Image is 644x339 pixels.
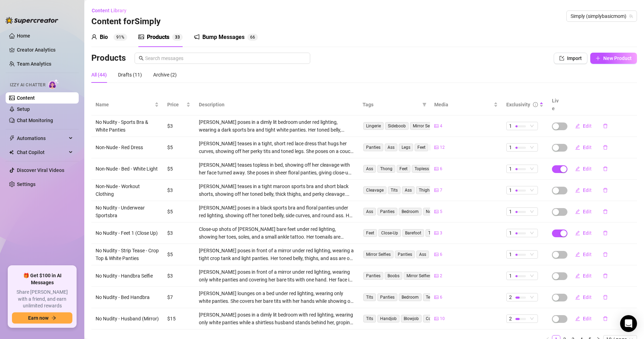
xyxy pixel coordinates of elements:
span: Couple [423,315,442,323]
span: delete [603,316,608,321]
span: delete [603,273,608,278]
span: Mirror Selfies [363,251,393,258]
td: $3 [163,265,195,287]
span: 2 [440,273,442,279]
a: Chat Monitoring [17,118,53,123]
span: Ass [416,251,429,258]
span: 1 [509,229,512,237]
span: edit [575,166,580,171]
span: picture [434,145,438,149]
td: No Nudity - Underwear Sportsbra [91,201,163,222]
span: 6 [440,294,442,301]
span: 10 [440,315,445,322]
span: filter [421,99,428,110]
span: 4 [440,123,442,129]
button: delete [597,206,613,217]
span: 1 [509,186,512,194]
td: $3 [163,222,195,244]
span: Tease [430,144,446,151]
a: Team Analytics [17,61,51,67]
td: $5 [163,244,195,265]
span: Ass [363,208,376,215]
sup: 33 [172,34,183,41]
td: Non-Nude - Red Dress [91,137,163,158]
button: Edit [570,270,597,281]
td: $3 [163,115,195,137]
span: delete [603,145,608,150]
span: edit [575,316,580,321]
span: Thong [377,165,395,173]
span: Mirror Selfies [404,272,434,280]
span: Cleavage [363,186,386,194]
span: thunderbolt [9,135,15,141]
span: 1 [509,122,512,130]
span: search [139,56,144,61]
span: 3 [175,35,177,40]
span: Barefoot [402,229,424,237]
button: Edit [570,120,597,132]
button: Edit [570,313,597,324]
span: arrow-right [51,315,56,320]
span: Topless [412,165,432,173]
button: Earn nowarrow-right [12,312,72,324]
div: All (44) [91,71,107,79]
span: plus [596,56,600,61]
button: delete [597,163,613,174]
span: Close-Up [378,229,401,237]
input: Search messages [145,54,306,62]
span: delete [603,209,608,214]
td: No Nudity - Husband (Mirror) [91,308,163,330]
div: Close-up shots of [PERSON_NAME] bare feet under red lighting, showing her toes, soles, and a smal... [199,225,354,241]
span: Edit [583,230,592,236]
span: Panties [395,251,415,258]
sup: 66 [247,34,258,41]
span: delete [603,252,608,257]
div: Archive (2) [153,71,177,79]
button: New Product [590,53,637,64]
button: Import [554,53,587,64]
button: delete [597,142,613,153]
span: Chat Copilot [17,147,67,158]
div: [PERSON_NAME] poses in front of a mirror under red lighting, wearing only white panties and cover... [199,268,354,284]
span: Panties [377,293,397,301]
span: edit [575,231,580,235]
div: Bump Messages [202,33,245,41]
span: import [559,56,564,61]
span: 🎁 Get $100 in AI Messages [12,272,72,286]
th: Name [91,94,163,115]
span: Edit [583,316,592,321]
div: [PERSON_NAME] teases in a tight maroon sports bra and short black shorts, showing off her toned b... [199,182,354,198]
span: Izzy AI Chatter [10,82,45,88]
h3: Content for Simply [91,16,161,27]
span: Ass [385,144,397,151]
span: edit [575,252,580,257]
span: picture [434,210,438,214]
span: Lingerie [363,122,384,130]
a: Setup [17,106,30,112]
div: [PERSON_NAME] teases topless in bed, showing off her cleavage with her face turned away. She pose... [199,161,354,177]
span: 6 [440,166,442,172]
sup: 91% [113,34,127,41]
span: Feet [397,165,410,173]
span: Thighs [416,186,435,194]
span: Mirror Selfies [410,122,440,130]
span: 3 [177,35,180,40]
span: Teasing [423,293,443,301]
td: $5 [163,158,195,180]
span: Edit [583,123,592,129]
button: Edit [570,185,597,196]
span: Earn now [28,315,48,321]
td: $5 [163,137,195,158]
span: picture [434,252,438,257]
span: Feet [363,229,377,237]
span: picture [434,317,438,321]
span: picture [434,231,438,235]
span: Bedroom [399,293,422,301]
span: delete [603,188,608,193]
span: Feet [415,144,428,151]
div: [PERSON_NAME] poses in front of a mirror under red lighting, wearing a tight crop tank and light ... [199,247,354,262]
button: Edit [570,249,597,260]
span: Boobs [385,272,402,280]
button: delete [597,292,613,303]
span: Panties [377,208,397,215]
